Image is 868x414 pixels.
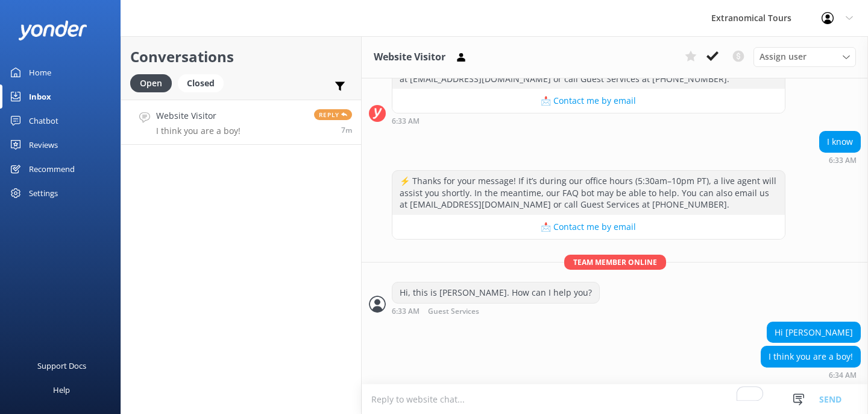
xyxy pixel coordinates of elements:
[121,100,361,145] a: Website VisitorI think you are a boy!Reply7m
[820,132,860,152] div: I know
[392,282,599,303] div: Hi, this is [PERSON_NAME]. How can I help you?
[428,308,479,316] span: Guest Services
[18,21,87,40] img: yonder-white-logo.png
[178,74,224,92] div: Closed
[314,109,352,120] span: Reply
[374,49,445,65] h3: Website Visitor
[130,74,172,92] div: Open
[819,156,861,164] div: Sep 18 2025 03:33pm (UTC -07:00) America/Tijuana
[156,126,241,136] p: I think you are a boy!
[53,378,70,402] div: Help
[392,118,420,125] strong: 6:33 AM
[829,372,857,379] strong: 6:34 AM
[753,47,856,66] div: Assign User
[392,89,785,113] button: 📩 Contact me by email
[29,84,51,109] div: Inbox
[130,45,352,68] h2: Conversations
[759,50,807,63] span: Assign user
[29,181,58,205] div: Settings
[392,116,785,125] div: Sep 18 2025 03:33pm (UTC -07:00) America/Tijuana
[29,133,58,157] div: Reviews
[392,215,785,239] button: 📩 Contact me by email
[392,308,420,316] strong: 6:33 AM
[829,157,857,164] strong: 6:33 AM
[29,60,51,84] div: Home
[178,76,230,89] a: Closed
[761,371,861,379] div: Sep 18 2025 03:34pm (UTC -07:00) America/Tijuana
[130,76,178,89] a: Open
[392,307,600,316] div: Sep 18 2025 03:33pm (UTC -07:00) America/Tijuana
[362,384,868,414] textarea: To enrich screen reader interactions, please activate Accessibility in Grammarly extension settings
[29,109,58,133] div: Chatbot
[564,255,666,270] span: Team member online
[29,157,75,181] div: Recommend
[341,125,352,135] span: Sep 18 2025 03:34pm (UTC -07:00) America/Tijuana
[761,346,860,367] div: I think you are a boy!
[767,322,860,343] div: Hi [PERSON_NAME]
[156,109,241,123] h4: Website Visitor
[392,171,785,215] div: ⚡ Thanks for your message! If it’s during our office hours (5:30am–10pm PT), a live agent will as...
[37,354,86,378] div: Support Docs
